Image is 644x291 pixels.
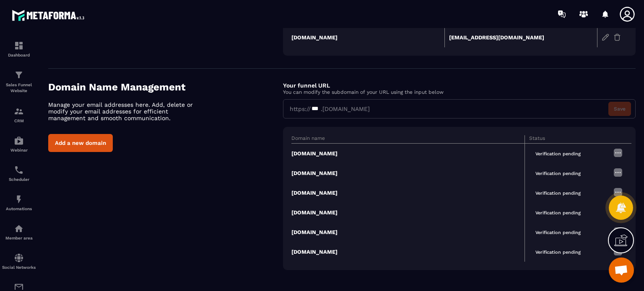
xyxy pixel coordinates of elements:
[2,148,36,152] p: Webinar
[291,163,525,183] td: [DOMAIN_NAME]
[2,236,36,240] p: Member area
[613,187,623,197] img: more
[609,258,634,283] div: Ouvrir le chat
[48,81,283,93] h4: Domain Name Management
[529,149,587,159] span: Verification pending
[14,41,24,51] img: formation
[2,118,36,123] p: CRM
[2,206,36,211] p: Automations
[2,129,36,159] a: automationsautomationsWebinar
[2,82,36,94] p: Sales Funnel Website
[48,101,195,121] p: Manage your email addresses here. Add, delete or modify your email addresses for efficient manage...
[14,70,24,80] img: formation
[291,183,525,203] td: [DOMAIN_NAME]
[14,136,24,146] img: automations
[2,100,36,129] a: formationformationCRM
[529,169,587,178] span: Verification pending
[529,208,587,218] span: Verification pending
[291,144,525,164] td: [DOMAIN_NAME]
[525,135,609,144] th: Status
[2,265,36,270] p: Social Networks
[14,106,24,116] img: formation
[291,203,525,222] td: [DOMAIN_NAME]
[2,53,36,57] p: Dashboard
[2,217,36,247] a: automationsautomationsMember area
[14,224,24,234] img: automations
[12,8,87,23] img: logo
[529,188,587,198] span: Verification pending
[283,89,636,95] p: You can modify the subdomain of your URL using the input below
[291,242,525,262] td: [DOMAIN_NAME]
[291,27,444,47] td: [DOMAIN_NAME]
[529,228,587,237] span: Verification pending
[613,148,623,158] img: more
[602,33,609,41] img: edit-gr.78e3acdd.svg
[291,135,525,144] th: Domain name
[2,159,36,188] a: schedulerschedulerScheduler
[291,222,525,242] td: [DOMAIN_NAME]
[14,165,24,175] img: scheduler
[2,34,36,64] a: formationformationDashboard
[2,177,36,182] p: Scheduler
[2,64,36,100] a: formationformationSales Funnel Website
[613,227,623,237] img: more
[613,167,623,178] img: more
[48,134,113,152] button: Add a new domain
[14,194,24,204] img: automations
[2,188,36,217] a: automationsautomationsAutomations
[613,33,621,41] img: trash-gr.2c9399ab.svg
[14,253,24,263] img: social-network
[2,247,36,276] a: social-networksocial-networkSocial Networks
[444,27,597,47] td: [EMAIL_ADDRESS][DOMAIN_NAME]
[529,247,587,257] span: Verification pending
[283,82,330,89] label: Your funnel URL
